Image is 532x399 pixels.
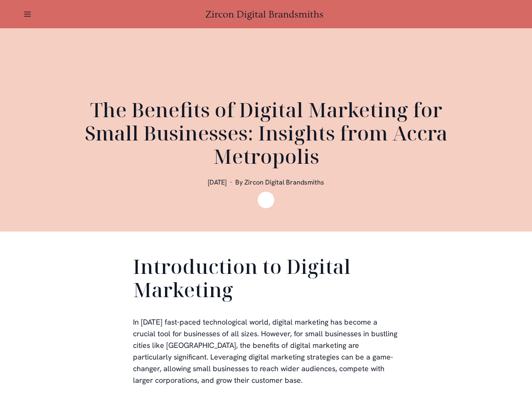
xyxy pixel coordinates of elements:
[205,9,327,20] a: Zircon Digital Brandsmiths
[258,192,274,208] img: Zircon Digital Brandsmiths
[208,178,227,187] span: [DATE]
[235,178,324,187] span: By Zircon Digital Brandsmiths
[133,255,399,305] h2: Introduction to Digital Marketing
[66,98,465,168] h1: The Benefits of Digital Marketing for Small Businesses: Insights from Accra Metropolis
[133,316,399,386] p: In [DATE] fast-paced technological world, digital marketing has become a crucial tool for busines...
[230,178,232,187] span: ·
